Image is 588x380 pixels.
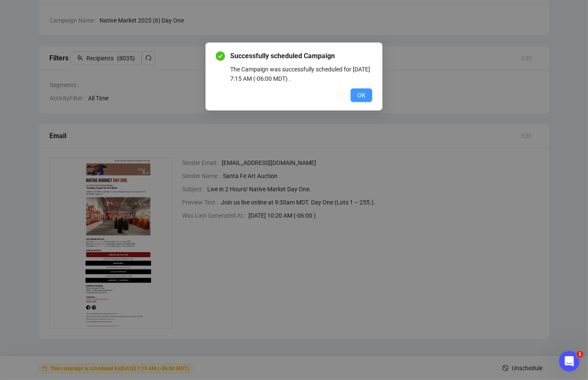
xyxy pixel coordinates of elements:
[216,51,225,61] span: check-circle
[577,351,583,358] span: 1
[559,351,579,371] iframe: Intercom live chat
[357,91,365,100] span: OK
[230,51,372,61] span: Successfully scheduled Campaign
[230,65,372,83] div: The Campaign was successfully scheduled for [DATE] 7:15 AM (-06:00 MDT) .
[351,88,372,102] button: OK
